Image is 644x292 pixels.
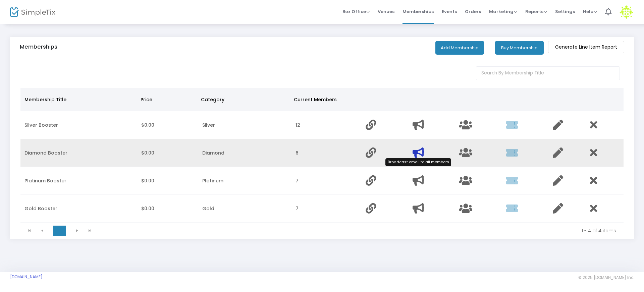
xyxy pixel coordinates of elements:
[489,8,517,15] span: Marketing
[198,111,292,139] td: Silver
[20,139,137,167] td: Diamond Booster
[476,66,620,80] input: Search By Membership Title
[20,88,624,223] div: Data table
[101,227,616,234] kendo-pager-info: 1 - 4 of 4 items
[342,8,370,15] span: Box Office
[378,3,394,20] span: Venues
[435,41,484,55] button: Add Membership
[20,88,137,111] th: Membership Title
[402,3,434,20] span: Memberships
[291,111,362,139] td: 12
[53,226,66,236] span: Page 1
[137,88,197,111] th: Price
[578,275,634,280] span: © 2025 [DOMAIN_NAME] Inc.
[385,158,451,166] div: Broadcast email to all members
[20,44,57,50] h5: Memberships
[197,88,290,111] th: Category
[442,3,457,20] span: Events
[10,274,43,280] a: [DOMAIN_NAME]
[20,195,137,223] td: Gold Booster
[137,195,198,223] td: $0.00
[290,88,360,111] th: Current Members
[20,167,137,195] td: Platinum Booster
[291,139,362,167] td: 6
[291,167,362,195] td: 7
[555,3,575,20] span: Settings
[137,139,198,167] td: $0.00
[198,167,292,195] td: Platinum
[465,3,481,20] span: Orders
[525,8,547,15] span: Reports
[137,167,198,195] td: $0.00
[495,41,544,55] button: Buy Membership
[198,195,292,223] td: Gold
[20,111,137,139] td: Silver Booster
[137,111,198,139] td: $0.00
[198,139,292,167] td: Diamond
[548,41,624,53] m-button: Generate Line Item Report
[291,195,362,223] td: 7
[583,8,597,15] span: Help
